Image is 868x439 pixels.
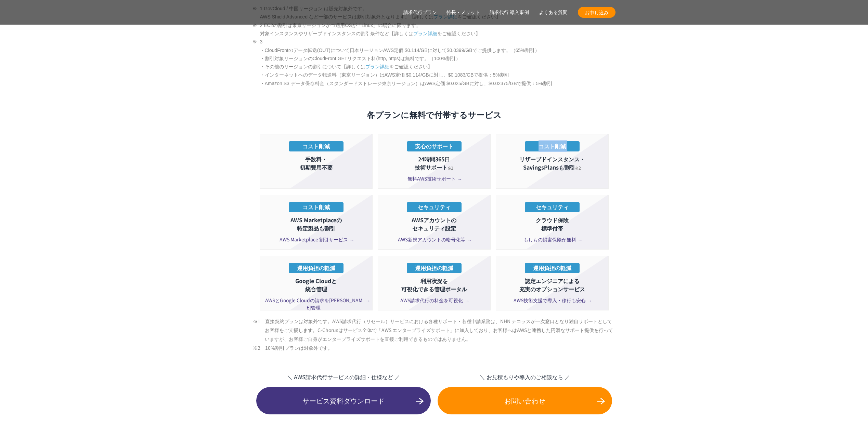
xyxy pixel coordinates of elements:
li: ※1 直接契約プランは対象外です。AWS請求代行（リセール）サービスにおける各種サポート・各種申請業務は、NHN テコラスが一次窓口となり独自サポートとしてお客様をご支援します。C-Chorus... [265,317,616,343]
a: AWS新規アカウントの暗号化等 [381,236,487,243]
a: お申し込み [578,7,616,18]
p: AWSアカウントの セキュリティ設定 [381,216,487,232]
p: 認定エンジニアによる 充実のオプションサービス [500,277,605,293]
p: 安心のサポート [407,141,462,151]
p: 手数料・ 初期費用不要 [263,155,369,171]
span: お申し込み [578,9,616,16]
span: AWS Marketplace 割引サービス [280,236,353,243]
p: コスト削減 [289,141,344,151]
span: もしもの損害保険が無料 [523,236,581,243]
a: よくある質問 [539,9,568,16]
a: プラン詳細 [433,14,457,19]
p: Google Cloudと 統合管理 [263,277,369,293]
p: 運用負担の軽減 [407,263,462,273]
a: 請求代行プラン [403,9,437,16]
li: 2 EC2の割引は東京リージョンかつ適用OSが「Linux」の場合に限ります。 対象インスタンスやリザーブドインスタンスの割引条件など【詳しくは をご確認ください】 [253,21,616,38]
p: AWS Marketplaceの 特定製品も割引 [263,216,369,232]
p: クラウド保険 標準付帯 [500,216,605,232]
span: ＼ AWS請求代行サービスの詳細・仕様など ／ [256,373,431,381]
span: AWS新規アカウントの暗号化等 [398,236,470,243]
p: 運用負担の軽減 [289,263,344,273]
p: 24時間365日 技術サポート [381,155,487,171]
p: 利用状況を 可視化できる管理ポータル [381,277,487,293]
a: プラン詳細 [365,64,389,69]
li: ※2 10%割引プランは対象外です。 [265,343,616,352]
span: お問い合わせ [438,396,612,406]
p: 運用負担の軽減 [525,263,580,273]
h3: 各プランに無料で付帯するサービス [260,109,609,120]
p: コスト削減 [525,141,580,151]
p: セキュリティ [525,202,580,212]
span: ※2 [575,165,581,171]
span: AWS請求代行の料金を可視化 [400,297,468,304]
span: サービス資料ダウンロード [256,396,431,406]
span: ※1 [448,165,453,171]
p: セキュリティ [407,202,462,212]
a: サービス資料ダウンロード [256,387,431,414]
p: コスト削減 [289,202,344,212]
span: ＼ お見積もりや導入のご相談なら ／ [438,373,612,381]
span: 無料AWS技術サポート [407,175,461,182]
a: AWS Marketplace 割引サービス [263,236,369,243]
a: AWSとGoogle Cloudの請求を[PERSON_NAME]管理 [263,297,369,311]
a: AWS請求代行の料金を可視化 [381,297,487,304]
a: AWS技術支援で導入・移行も安心 [500,297,605,304]
a: 請求代行 導入事例 [490,9,529,16]
li: 3 ・CloudFrontのデータ転送(OUT)について日本リージョンAWS定価 $0.114/GBに対して$0.0399/GBでご提供します。（65%割引） ・割引対象リージョンのCloudF... [253,38,616,88]
a: もしもの損害保険が無料 [500,236,605,243]
li: 1 GovCloud / 中国リージョン は販売対象外です。 AWS Shield Advanced など一部のサービスは割引対象外となります。【詳しくは をご確認ください】 [253,4,616,21]
a: 特長・メリット [446,9,480,16]
p: リザーブドインスタンス・ SavingsPlansも割引 [500,155,605,171]
a: プラン詳細 [413,31,437,36]
a: お問い合わせ [438,387,612,414]
span: AWS技術支援で導入・移行も安心 [514,297,591,304]
a: 無料AWS技術サポート [381,175,487,182]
